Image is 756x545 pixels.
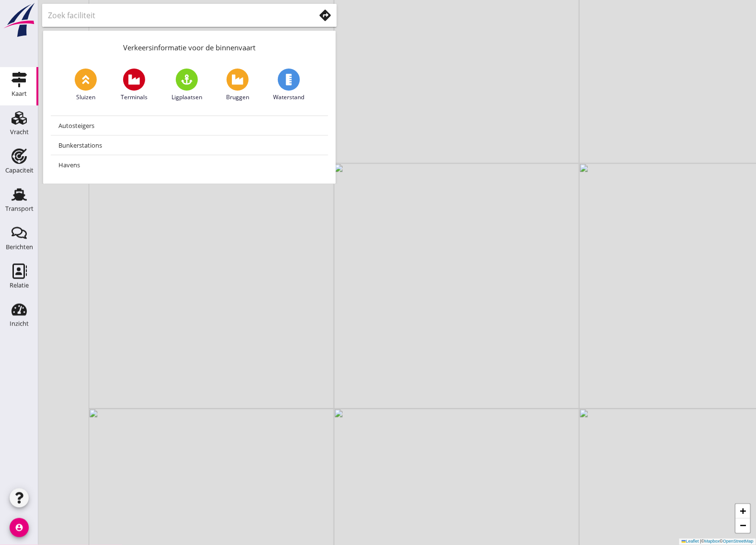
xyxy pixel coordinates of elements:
[43,31,336,61] div: Verkeersinformatie voor de binnenvaart
[10,321,29,327] div: Inzicht
[705,539,720,544] a: Mapbox
[6,244,33,250] div: Berichten
[679,539,756,545] div: © ©
[10,129,29,135] div: Vracht
[58,159,321,171] div: Havens
[58,120,321,131] div: Autosteigers
[736,504,750,519] a: Zoom in
[273,69,304,102] a: Waterstand
[700,539,701,544] span: |
[226,93,249,102] span: Bruggen
[682,539,699,544] a: Leaflet
[58,139,321,151] div: Bunkerstations
[736,519,750,533] a: Zoom out
[172,93,202,102] span: Ligplaatsen
[48,8,302,23] input: Zoek faciliteit
[740,505,746,517] span: +
[10,282,29,289] div: Relatie
[121,69,148,102] a: Terminals
[5,167,34,174] div: Capaciteit
[273,93,304,102] span: Waterstand
[172,69,202,102] a: Ligplaatsen
[76,93,95,102] span: Sluizen
[5,206,34,212] div: Transport
[2,2,36,38] img: logo-small.a267ee39.svg
[10,518,29,537] i: account_circle
[740,520,746,532] span: −
[11,91,27,97] div: Kaart
[75,69,97,102] a: Sluizen
[723,539,754,544] a: OpenStreetMap
[226,69,249,102] a: Bruggen
[121,93,148,102] span: Terminals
